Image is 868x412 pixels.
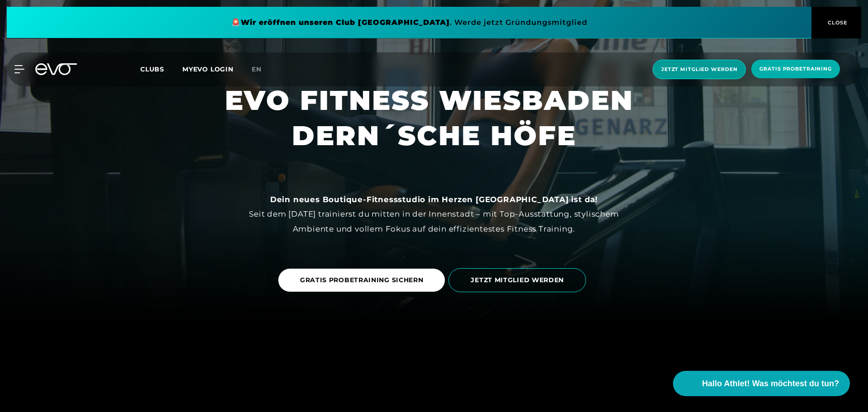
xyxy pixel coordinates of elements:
span: JETZT MITGLIED WERDEN [471,275,564,285]
span: Jetzt Mitglied werden [661,66,737,73]
span: Gratis Probetraining [759,65,832,73]
div: Seit dem [DATE] trainierst du mitten in der Innenstadt – mit Top-Ausstattung, stylischem Ambiente... [230,192,638,236]
span: Hallo Athlet! Was möchtest du tun? [702,378,839,390]
strong: Dein neues Boutique-Fitnessstudio im Herzen [GEOGRAPHIC_DATA] ist da! [270,195,598,204]
h1: EVO FITNESS WIESBADEN DERN´SCHE HÖFE [225,83,643,153]
button: CLOSE [811,7,861,38]
span: GRATIS PROBETRAINING SICHERN [300,275,424,285]
button: Hallo Athlet! Was möchtest du tun? [673,371,850,396]
a: Gratis Probetraining [749,60,843,79]
a: Jetzt Mitglied werden [650,60,749,79]
a: en [252,64,272,75]
a: Clubs [140,65,182,73]
span: CLOSE [825,19,848,27]
span: Clubs [140,65,164,73]
a: JETZT MITGLIED WERDEN [448,261,590,299]
a: GRATIS PROBETRAINING SICHERN [278,269,445,292]
span: en [252,65,262,73]
a: MYEVO LOGIN [182,65,234,73]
